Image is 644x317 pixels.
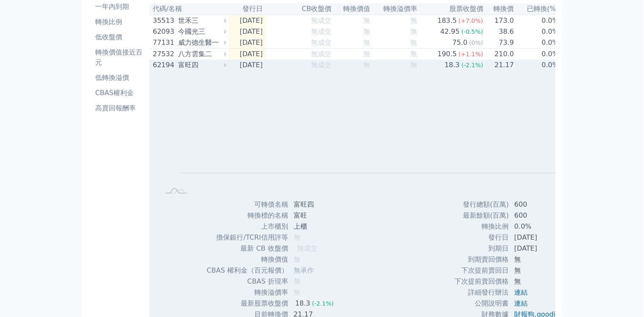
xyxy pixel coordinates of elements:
td: 轉換價值 [206,254,288,265]
td: 最新餘額(百萬) [454,210,509,221]
span: 無成交 [311,16,331,25]
span: 無 [363,50,370,58]
span: 無 [410,27,417,36]
td: 600 [509,210,573,221]
li: 高賣回報酬率 [92,103,146,113]
span: 無成交 [311,27,331,36]
span: 無 [363,16,370,25]
td: [DATE] [229,37,266,49]
td: [DATE] [509,232,573,243]
div: 190.5 [436,49,459,59]
span: 無 [363,61,370,69]
td: 下次提前賣回價格 [454,276,509,287]
a: 轉換比例 [92,15,146,29]
div: 75.0 [451,38,469,48]
div: 世禾三 [178,16,224,26]
td: [DATE] [229,49,266,60]
td: 詳細發行辦法 [454,287,509,298]
td: 600 [509,199,573,210]
a: 低轉換溢價 [92,71,146,85]
td: 發行日 [454,232,509,243]
td: 發行總額(百萬) [454,199,509,210]
td: 最新 CB 收盤價 [206,243,288,254]
th: 轉換價值 [332,3,370,15]
a: 低收盤價 [92,30,146,44]
td: 轉換標的名稱 [206,210,288,221]
td: 富旺 [289,210,341,221]
div: 18.3 [443,60,462,70]
div: 27532 [153,49,176,59]
td: 173.0 [484,15,515,26]
td: 0.0% [515,49,559,60]
td: [DATE] [229,15,266,26]
span: (-2.1%) [462,62,484,68]
div: 62194 [153,60,176,70]
td: [DATE] [229,26,266,37]
a: 連結 [515,299,528,307]
a: 轉換價值接近百元 [92,46,146,69]
div: 42.95 [439,27,462,37]
div: 77131 [153,38,176,48]
th: CB收盤價 [266,3,332,15]
span: (+1.1%) [459,51,483,57]
span: 無 [294,277,300,285]
span: 無 [294,288,300,296]
td: 最新股票收盤價 [206,298,288,309]
div: 今國光三 [178,27,224,37]
li: CBAS權利金 [92,88,146,98]
span: 無 [410,50,417,58]
td: 0.0% [515,60,559,71]
span: 無成交 [311,38,331,46]
th: 轉換價 [484,3,515,15]
li: 轉換價值接近百元 [92,47,146,68]
td: 21.17 [484,60,515,71]
div: 八方雲集二 [178,49,224,59]
td: 上市櫃別 [206,221,288,232]
td: 到期賣回價格 [454,254,509,265]
div: 35513 [153,16,176,26]
span: 無 [410,16,417,25]
td: [DATE] [509,243,573,254]
li: 低收盤價 [92,32,146,42]
td: 38.6 [484,26,515,37]
td: 0.0% [515,15,559,26]
td: 0.0% [509,221,573,232]
span: (-0.5%) [462,28,484,35]
li: 低轉換溢價 [92,73,146,83]
td: 無 [509,265,573,276]
span: 無 [294,233,300,241]
td: 73.9 [484,37,515,49]
span: 無 [410,61,417,69]
a: CBAS權利金 [92,86,146,100]
td: 無 [509,276,573,287]
g: Chart [173,84,630,185]
td: 公開說明書 [454,298,509,309]
span: (-2.1%) [312,300,334,307]
td: 上櫃 [289,221,341,232]
span: 無成交 [311,50,331,58]
th: 代碼/名稱 [149,3,229,15]
td: 轉換比例 [454,221,509,232]
li: 一年內到期 [92,2,146,12]
div: 威力德生醫一 [178,38,224,48]
span: 無成交 [311,61,331,69]
th: 已轉換(%) [515,3,559,15]
span: 無 [410,38,417,46]
li: 轉換比例 [92,17,146,27]
span: (0%) [469,39,483,46]
th: 轉換溢價率 [371,3,418,15]
td: 到期日 [454,243,509,254]
span: 無 [294,255,300,263]
a: 高賣回報酬率 [92,101,146,115]
td: 下次提前賣回日 [454,265,509,276]
a: 連結 [515,288,528,296]
th: 股票收盤價 [418,3,484,15]
span: 無承作 [294,266,314,274]
td: CBAS 折現率 [206,276,288,287]
td: 轉換溢價率 [206,287,288,298]
td: 富旺四 [289,199,341,210]
td: 210.0 [484,49,515,60]
div: 183.5 [436,16,459,26]
span: (+7.0%) [459,17,483,24]
td: CBAS 權利金（百元報價） [206,265,288,276]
